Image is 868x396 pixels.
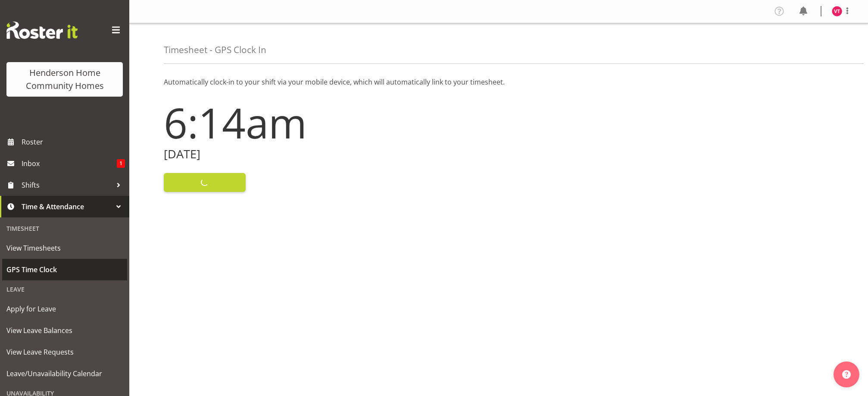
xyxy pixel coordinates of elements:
[2,363,127,384] a: Leave/Unavailability Calendar
[842,370,851,379] img: help-xxl-2.png
[2,237,127,259] a: View Timesheets
[2,320,127,341] a: View Leave Balances
[22,135,125,148] span: Roster
[2,298,127,320] a: Apply for Leave
[15,66,114,92] div: Henderson Home Community Homes
[6,302,123,315] span: Apply for Leave
[164,77,834,87] p: Automatically clock-in to your shift via your mobile device, which will automatically link to you...
[2,280,127,298] div: Leave
[164,45,266,55] h4: Timesheet - GPS Clock In
[6,263,123,276] span: GPS Time Clock
[22,179,112,192] span: Shifts
[164,99,493,146] h1: 6:14am
[832,6,842,16] img: vanessa-thornley8527.jpg
[6,324,123,337] span: View Leave Balances
[2,259,127,280] a: GPS Time Clock
[164,148,493,161] h2: [DATE]
[22,157,117,170] span: Inbox
[2,220,127,237] div: Timesheet
[6,22,78,39] img: Rosterit website logo
[2,341,127,363] a: View Leave Requests
[117,159,125,168] span: 1
[6,346,123,358] span: View Leave Requests
[22,200,112,213] span: Time & Attendance
[6,242,123,255] span: View Timesheets
[6,367,123,380] span: Leave/Unavailability Calendar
